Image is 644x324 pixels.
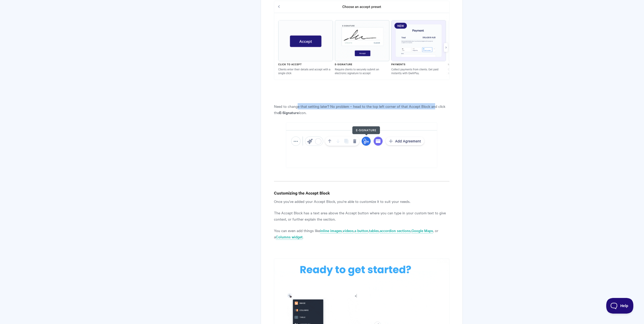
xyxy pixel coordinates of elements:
[274,103,449,116] p: Need to change that setting later? No problem – head to the top left corner of that Accept Block ...
[274,210,449,222] p: The Accept Block has a text area above the Accept button where you can type in your custom text t...
[343,228,354,234] a: videos
[380,228,411,234] a: accordion sections
[411,228,433,234] a: Google Maps
[279,110,299,115] strong: E-Signature
[354,228,368,234] a: a button
[276,234,303,240] a: Columns widget
[606,298,634,314] iframe: Toggle Customer Support
[274,198,449,204] p: Once you've added your Accept Block, you're able to customize it to suit your needs.
[320,228,342,234] a: inline images
[286,122,437,168] img: file-zFGQ8FGUOX.png
[274,1,449,80] img: file-29m77itKFj.png
[274,190,449,196] h4: Customizing the Accept Block
[369,228,379,234] a: tables
[274,227,449,240] p: You can even add things like , , , , , , or a .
